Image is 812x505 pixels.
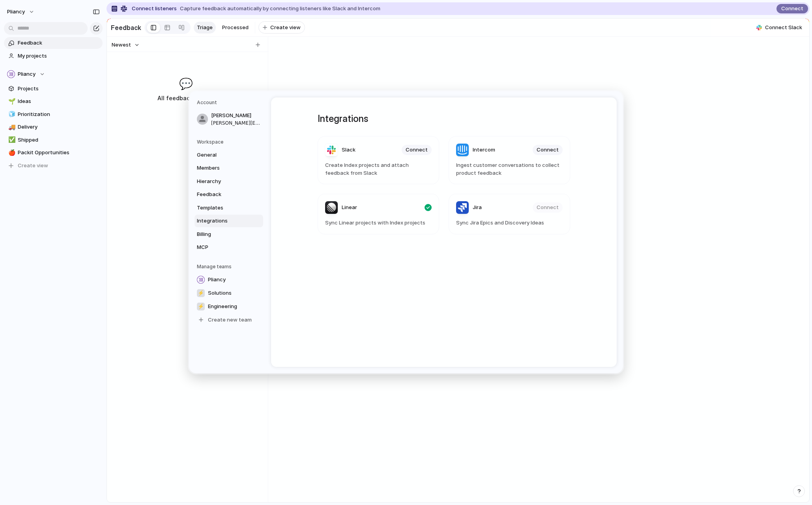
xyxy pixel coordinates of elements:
[197,138,263,146] h5: Workspace
[325,219,432,227] span: Sync Linear projects with Index projects
[197,151,247,159] span: General
[402,145,432,155] button: Connect
[208,303,237,310] span: Engineering
[195,241,263,254] a: MCP
[195,162,263,174] a: Members
[197,204,247,212] span: Templates
[197,263,263,270] h5: Manage teams
[195,188,263,201] a: Feedback
[208,289,232,297] span: Solutions
[342,146,355,154] span: Slack
[197,230,247,238] span: Billing
[456,219,563,227] span: Sync Jira Epics and Discovery Ideas
[211,112,262,120] span: [PERSON_NAME]
[195,228,263,241] a: Billing
[325,161,432,177] span: Create Index projects and attach feedback from Slack
[211,120,262,127] span: [PERSON_NAME][EMAIL_ADDRESS][DOMAIN_NAME]
[318,112,570,126] h1: Integrations
[537,146,559,154] span: Connect
[195,215,263,227] a: Integrations
[456,161,563,177] span: Ingest customer conversations to collect product feedback
[195,300,263,313] a: ⚡Engineering
[195,314,263,326] a: Create new team
[406,146,428,154] span: Connect
[197,178,247,185] span: Hierarchy
[197,243,247,251] span: MCP
[197,217,247,225] span: Integrations
[197,99,263,106] h5: Account
[197,191,247,198] span: Feedback
[195,109,263,129] a: [PERSON_NAME][PERSON_NAME][EMAIL_ADDRESS][DOMAIN_NAME]
[342,204,357,212] span: Linear
[195,273,263,286] a: Pliancy
[195,287,263,299] a: ⚡Solutions
[473,146,495,154] span: Intercom
[208,316,252,324] span: Create new team
[197,289,205,297] div: ⚡
[197,164,247,172] span: Members
[195,175,263,188] a: Hierarchy
[197,303,205,310] div: ⚡
[533,145,563,155] button: Connect
[473,204,482,212] span: Jira
[208,276,226,284] span: Pliancy
[195,202,263,214] a: Templates
[195,149,263,161] a: General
